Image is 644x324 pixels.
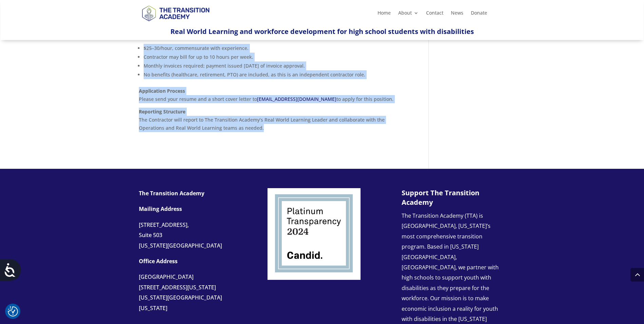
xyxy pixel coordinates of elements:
p: Please send your resume and a short cover letter to to apply for this position. [139,87,409,108]
img: TTA Brand_TTA Primary Logo_Horizontal_Light BG [139,1,212,25]
strong: Reporting Structure [139,108,185,115]
a: Contact [426,11,443,18]
li: No benefits (healthcare, retirement, PTO) are included, as this is an independent contractor role. [144,70,409,79]
span: [STREET_ADDRESS][US_STATE] [139,284,216,291]
h3: Support The Transition Academy [402,188,500,211]
a: Donate [471,11,487,18]
a: About [398,11,419,18]
div: [US_STATE][GEOGRAPHIC_DATA] [139,240,247,251]
li: $25–30/hour, commensurate with experience. [144,44,409,53]
li: Monthly invoices required; payment issued [DATE] of invoice approval. [144,61,409,70]
a: News [451,11,463,18]
img: Screenshot 2024-06-22 at 11.34.49 AM [268,188,361,280]
a: Home [378,11,391,18]
a: [EMAIL_ADDRESS][DOMAIN_NAME] [257,96,336,102]
button: Cookie Settings [8,306,18,317]
span: Real World Learning and workforce development for high school students with disabilities [170,27,474,36]
p: [GEOGRAPHIC_DATA] [US_STATE][GEOGRAPHIC_DATA][US_STATE] [139,272,247,319]
li: Contractor may bill for up to 10 hours per week. [144,53,409,61]
div: Suite 503 [139,230,247,240]
a: Logo-Noticias [268,275,361,281]
strong: The Transition Academy [139,190,204,197]
strong: Application Process [139,88,185,94]
p: The Contractor will report to The Transition Academy’s Real World Learning Leader and collaborate... [139,108,409,132]
strong: Mailing Address [139,205,182,213]
div: [STREET_ADDRESS], [139,220,247,230]
img: Revisit consent button [8,306,18,317]
strong: Office Address [139,257,178,265]
a: Logo-Noticias [139,20,212,26]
